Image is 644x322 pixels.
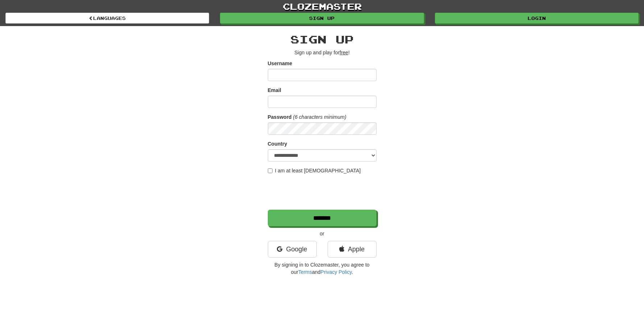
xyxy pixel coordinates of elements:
[293,114,346,120] em: (6 characters minimum)
[268,178,378,206] iframe: reCAPTCHA
[268,49,377,56] p: Sign up and play for !
[220,13,424,24] a: Sign up
[340,50,348,55] u: free
[268,113,292,121] label: Password
[5,13,209,24] a: Languages
[328,241,377,258] a: Apple
[268,167,361,174] label: I am at least [DEMOGRAPHIC_DATA]
[298,269,312,275] a: Terms
[268,241,317,258] a: Google
[268,230,377,237] p: or
[268,87,281,94] label: Email
[435,13,639,24] a: Login
[268,33,377,45] h2: Sign up
[268,140,287,147] label: Country
[268,168,273,173] input: I am at least [DEMOGRAPHIC_DATA]
[268,60,292,67] label: Username
[268,261,377,276] p: By signing in to Clozemaster, you agree to our and .
[320,269,352,275] a: Privacy Policy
